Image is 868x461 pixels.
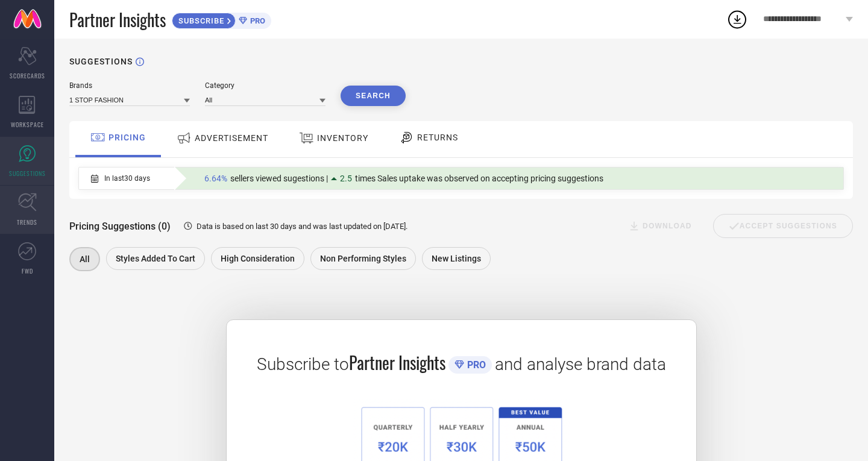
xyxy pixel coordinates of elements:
h1: SUGGESTIONS [69,57,133,66]
button: Search [341,86,406,106]
span: sellers viewed sugestions | [230,174,328,183]
div: Category [205,81,325,90]
div: Percentage of sellers who have viewed suggestions for the current Insight Type [198,171,609,186]
span: High Consideration [221,254,295,263]
span: Partner Insights [69,7,166,32]
span: All [80,254,90,264]
span: 6.64% [204,174,227,183]
span: PRICING [108,133,146,142]
span: In last 30 days [104,174,150,183]
span: PRO [247,16,265,25]
span: SCORECARDS [10,71,45,80]
span: Non Performing Styles [320,254,406,263]
span: Styles Added To Cart [116,254,195,263]
span: 2.5 [340,174,352,183]
span: WORKSPACE [11,120,44,129]
div: Brands [69,81,190,90]
span: New Listings [432,254,481,263]
span: RETURNS [417,133,458,142]
span: Subscribe to [257,354,349,374]
div: Open download list [726,8,748,30]
span: SUBSCRIBE [172,16,227,25]
span: Partner Insights [349,350,445,375]
span: ADVERTISEMENT [195,133,268,143]
a: SUBSCRIBEPRO [172,10,271,29]
span: and analyse brand data [495,354,666,374]
span: Pricing Suggestions (0) [69,221,171,232]
span: FWD [22,266,33,275]
div: Accept Suggestions [713,214,853,238]
span: PRO [464,359,486,371]
span: TRENDS [17,218,37,227]
span: times Sales uptake was observed on accepting pricing suggestions [355,174,603,183]
span: SUGGESTIONS [9,169,46,178]
span: Data is based on last 30 days and was last updated on [DATE] . [197,222,407,231]
span: INVENTORY [317,133,368,143]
